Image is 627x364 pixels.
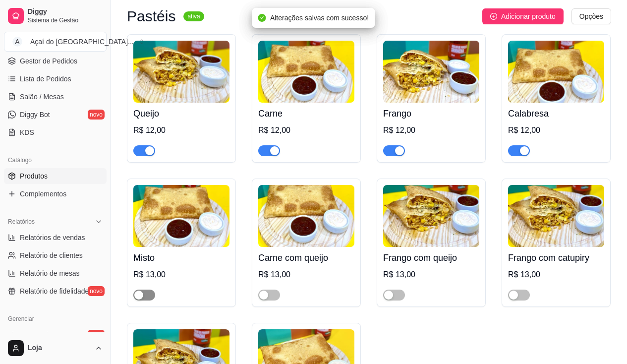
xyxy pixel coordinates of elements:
[383,269,479,281] div: R$ 13,00
[4,283,107,299] a: Relatório de fidelidadenovo
[133,41,229,103] img: product-image
[133,251,229,265] h4: Misto
[28,16,103,24] span: Sistema de Gestão
[258,107,354,121] h4: Carne
[4,230,107,245] a: Relatórios de vendas
[20,189,66,199] span: Complementos
[4,32,107,52] button: Select a team
[183,11,204,21] sup: ativa
[4,107,107,122] a: Diggy Botnovo
[383,251,479,265] h4: Frango com queijo
[133,124,229,136] div: R$ 12,00
[490,13,497,20] span: plus-circle
[133,185,229,247] img: product-image
[258,124,354,136] div: R$ 12,00
[20,110,50,120] span: Diggy Bot
[508,269,604,281] div: R$ 13,00
[4,265,107,281] a: Relatório de mesas
[482,8,564,24] button: Adicionar produto
[383,124,479,136] div: R$ 12,00
[4,327,107,343] a: Entregadoresnovo
[4,186,107,202] a: Complementos
[383,41,479,103] img: product-image
[4,336,107,360] button: Loja
[20,330,61,340] span: Entregadores
[8,218,35,226] span: Relatórios
[20,74,71,84] span: Lista de Pedidos
[383,185,479,247] img: product-image
[508,41,604,103] img: product-image
[28,7,103,16] span: Diggy
[4,168,107,184] a: Produtos
[28,344,91,353] span: Loja
[20,171,48,181] span: Produtos
[508,124,604,136] div: R$ 12,00
[258,41,354,103] img: product-image
[4,124,107,140] a: KDS
[258,269,354,281] div: R$ 13,00
[20,127,34,137] span: KDS
[501,11,556,22] span: Adicionar produto
[4,71,107,87] a: Lista de Pedidos
[4,247,107,263] a: Relatório de clientes
[4,4,107,28] a: DiggySistema de Gestão
[508,251,604,265] h4: Frango com catupiry
[30,37,134,47] div: Açaí do [GEOGRAPHIC_DATA] ...
[579,11,603,22] span: Opções
[20,92,64,102] span: Salão / Mesas
[133,107,229,121] h4: Queijo
[258,14,266,22] span: check-circle
[133,269,229,281] div: R$ 13,00
[20,286,89,296] span: Relatório de fidelidade
[20,250,83,260] span: Relatório de clientes
[508,107,604,121] h4: Calabresa
[571,8,611,24] button: Opções
[4,53,107,69] a: Gestor de Pedidos
[4,89,107,105] a: Salão / Mesas
[20,56,77,66] span: Gestor de Pedidos
[12,37,22,47] span: A
[258,251,354,265] h4: Carne com queijo
[383,107,479,121] h4: Frango
[508,185,604,247] img: product-image
[270,14,369,22] span: Alterações salvas com sucesso!
[4,311,107,327] div: Gerenciar
[20,268,80,278] span: Relatório de mesas
[127,10,175,22] h3: Pastéis
[258,185,354,247] img: product-image
[4,152,107,168] div: Catálogo
[20,233,85,243] span: Relatórios de vendas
